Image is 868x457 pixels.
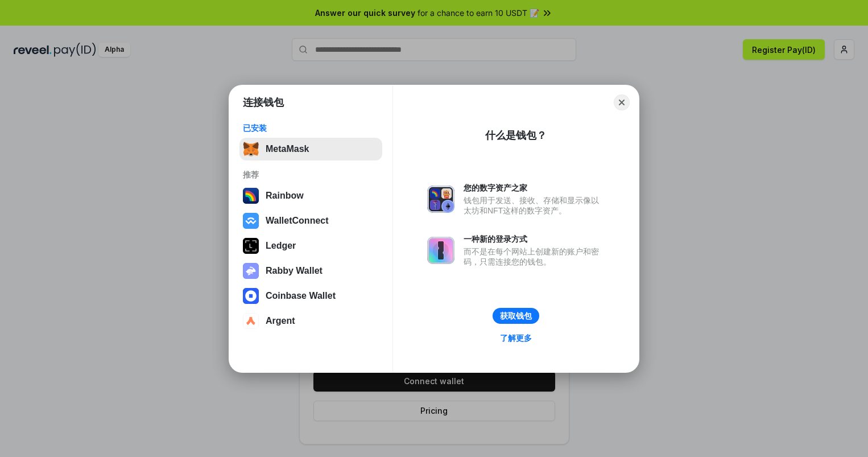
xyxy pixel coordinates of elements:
button: Close [614,94,630,110]
div: MetaMask [266,144,309,154]
img: svg+xml,%3Csvg%20xmlns%3D%22http%3A%2F%2Fwww.w3.org%2F2000%2Fsvg%22%20width%3D%2228%22%20height%3... [243,238,259,254]
img: svg+xml,%3Csvg%20xmlns%3D%22http%3A%2F%2Fwww.w3.org%2F2000%2Fsvg%22%20fill%3D%22none%22%20viewBox... [427,186,454,213]
img: svg+xml,%3Csvg%20width%3D%2228%22%20height%3D%2228%22%20viewBox%3D%220%200%2028%2028%22%20fill%3D... [243,288,259,304]
h1: 连接钱包 [243,96,284,109]
div: Ledger [266,241,296,251]
div: 推荐 [243,170,379,180]
img: svg+xml,%3Csvg%20width%3D%22120%22%20height%3D%22120%22%20viewBox%3D%220%200%20120%20120%22%20fil... [243,188,259,204]
div: 而不是在每个网站上创建新的账户和密码，只需连接您的钱包。 [464,246,605,267]
div: 钱包用于发送、接收、存储和显示像以太坊和NFT这样的数字资产。 [464,195,605,216]
div: WalletConnect [266,216,329,226]
div: Coinbase Wallet [266,291,336,301]
img: svg+xml,%3Csvg%20xmlns%3D%22http%3A%2F%2Fwww.w3.org%2F2000%2Fsvg%22%20fill%3D%22none%22%20viewBox... [243,263,259,279]
button: MetaMask [239,138,382,160]
img: svg+xml,%3Csvg%20width%3D%2228%22%20height%3D%2228%22%20viewBox%3D%220%200%2028%2028%22%20fill%3D... [243,313,259,329]
div: 了解更多 [500,333,532,343]
div: Rabby Wallet [266,266,323,276]
button: Ledger [239,234,382,257]
button: 获取钱包 [493,308,539,324]
div: 什么是钱包？ [485,129,547,142]
button: Rabby Wallet [239,260,382,282]
button: Argent [239,310,382,332]
div: Rainbow [266,191,304,201]
div: 已安装 [243,123,379,133]
div: Argent [266,316,295,326]
img: svg+xml,%3Csvg%20fill%3D%22none%22%20height%3D%2233%22%20viewBox%3D%220%200%2035%2033%22%20width%... [243,141,259,157]
img: svg+xml,%3Csvg%20width%3D%2228%22%20height%3D%2228%22%20viewBox%3D%220%200%2028%2028%22%20fill%3D... [243,213,259,229]
div: 一种新的登录方式 [464,234,605,244]
button: Coinbase Wallet [239,285,382,307]
button: Rainbow [239,184,382,207]
img: svg+xml,%3Csvg%20xmlns%3D%22http%3A%2F%2Fwww.w3.org%2F2000%2Fsvg%22%20fill%3D%22none%22%20viewBox... [427,237,454,264]
a: 了解更多 [493,331,539,345]
div: 您的数字资产之家 [464,183,605,193]
div: 获取钱包 [500,311,532,321]
button: WalletConnect [239,209,382,232]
